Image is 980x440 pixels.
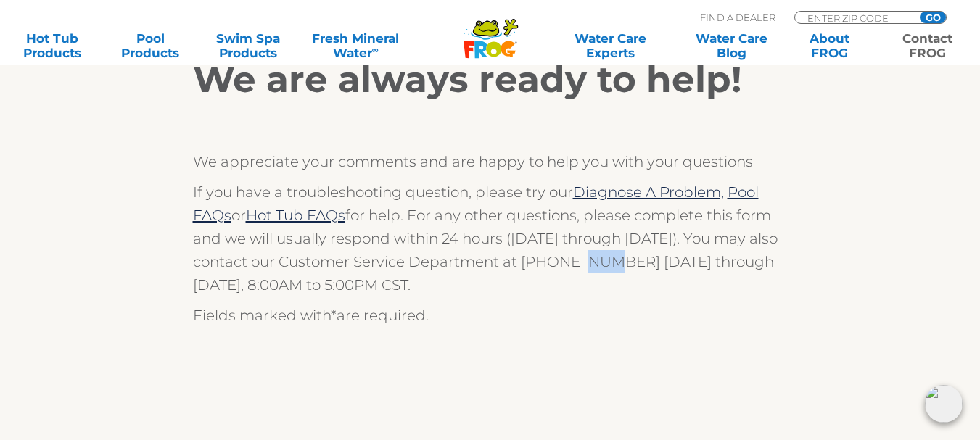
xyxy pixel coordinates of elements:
[193,58,788,101] h2: We are always ready to help!
[15,31,91,60] a: Hot TubProducts
[693,31,770,60] a: Water CareBlog
[210,31,287,60] a: Swim SpaProducts
[112,31,189,60] a: PoolProducts
[700,11,775,24] p: Find A Dealer
[573,183,724,201] a: Diagnose A Problem,
[925,385,963,423] img: openIcon
[889,31,965,60] a: ContactFROG
[193,150,788,173] p: We appreciate your comments and are happy to help you with your questions
[246,207,345,224] a: Hot Tub FAQs
[372,44,379,55] sup: ∞
[806,12,904,24] input: Zip Code Form
[193,304,788,327] p: Fields marked with are required.
[920,12,946,23] input: GO
[791,31,868,60] a: AboutFROG
[548,31,672,60] a: Water CareExperts
[308,31,403,60] a: Fresh MineralWater∞
[193,180,788,296] p: If you have a troubleshooting question, please try our or for help. For any other questions, plea...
